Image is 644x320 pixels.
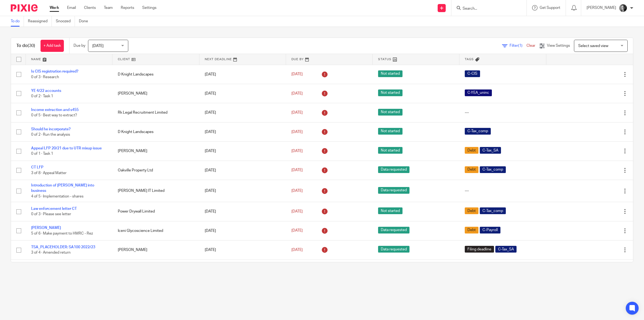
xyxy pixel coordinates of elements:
[112,103,199,122] td: Rk Legal Recruitment Limited
[31,226,61,230] a: [PERSON_NAME]
[112,260,199,279] td: [PERSON_NAME] Electrical Ltd
[112,221,199,240] td: Iceni Glycoscience Limited
[84,5,96,10] a: Clients
[31,166,43,169] a: CT LFP
[112,240,199,260] td: [PERSON_NAME]
[56,16,75,27] a: Snoozed
[28,16,52,27] a: Reassigned
[291,210,303,213] span: [DATE]
[92,44,104,48] span: [DATE]
[31,195,83,198] span: 4 of 5 · Implementation - shares
[480,207,506,214] span: C-Tax_comp
[465,188,541,193] div: ---
[79,16,92,27] a: Done
[112,65,199,84] td: D Knight Landscapes
[480,227,500,233] span: C-Payroll
[291,130,303,134] span: [DATE]
[112,84,199,103] td: [PERSON_NAME]
[465,110,541,115] div: ---
[291,248,303,252] span: [DATE]
[465,58,474,61] span: Tags
[112,142,199,161] td: [PERSON_NAME]
[465,89,492,96] span: C-YEA_uninc
[199,221,286,240] td: [DATE]
[112,180,199,202] td: [PERSON_NAME] IT Limited
[31,213,71,216] span: 0 of 3 · Please see letter
[31,207,77,211] a: Law enforcement letter CT
[199,260,286,279] td: [DATE]
[378,187,409,194] span: Data requested
[465,227,478,233] span: Debt
[291,229,303,233] span: [DATE]
[465,166,478,173] span: Debt
[378,147,402,154] span: Not started
[378,128,402,135] span: Not started
[67,5,76,10] a: Email
[199,180,286,202] td: [DATE]
[31,232,93,235] span: 5 of 6 · Make payment to HMRC - Rez
[31,245,95,249] a: TSA_PLACEHOLDER: SA100 2022/23
[291,111,303,114] span: [DATE]
[526,44,535,48] a: Clear
[578,44,608,48] span: Select saved view
[31,171,67,175] span: 3 of 8 · Appeal Matter
[587,5,616,10] p: [PERSON_NAME]
[11,4,38,12] img: Pixie
[199,84,286,103] td: [DATE]
[465,128,491,135] span: C-Tax_comp
[31,146,102,150] a: Appeal LFP 20/21 due to UTR mixup issue
[199,161,286,180] td: [DATE]
[462,6,510,11] input: Search
[510,44,526,48] span: Filter
[31,127,71,131] a: Should he incorporate?
[31,184,94,193] a: Introduction of [PERSON_NAME] into business
[112,122,199,141] td: D Knight Landscapes
[540,6,560,10] span: Get Support
[465,207,478,214] span: Debt
[518,44,522,48] span: (1)
[16,43,35,49] h1: To do
[31,108,79,112] a: Income extraction and s455
[28,44,35,48] span: (30)
[112,161,199,180] td: Oakville Property Ltd
[291,189,303,193] span: [DATE]
[378,207,402,214] span: Not started
[50,5,59,10] a: Work
[378,246,409,253] span: Data requested
[199,65,286,84] td: [DATE]
[31,152,53,156] span: 0 of 1 · Task 1
[378,89,402,96] span: Not started
[31,75,59,79] span: 0 of 3 · Research
[11,16,24,27] a: To do
[31,70,78,73] a: Is CIS registration required?
[495,246,517,253] span: C-Tax_SA
[74,43,85,48] p: Due by
[378,70,402,77] span: Not started
[378,166,409,173] span: Data requested
[465,246,494,253] span: Filing deadline
[378,227,409,233] span: Data requested
[199,142,286,161] td: [DATE]
[199,202,286,221] td: [DATE]
[619,4,627,12] img: DSC_9061-3.jpg
[31,133,70,136] span: 0 of 2 · Run the analysis
[291,92,303,95] span: [DATE]
[31,89,61,93] a: YE 4/22 accounts
[199,122,286,141] td: [DATE]
[199,103,286,122] td: [DATE]
[547,44,570,48] span: View Settings
[112,202,199,221] td: Power Drywall Limited
[291,149,303,153] span: [DATE]
[41,40,64,52] a: + Add task
[291,73,303,76] span: [DATE]
[378,109,402,116] span: Not started
[199,240,286,260] td: [DATE]
[480,147,501,154] span: C-Tax_SA
[121,5,134,10] a: Reports
[31,114,77,117] span: 0 of 5 · Best way to extract?
[31,94,53,98] span: 0 of 2 · Task 1
[31,251,71,254] span: 3 of 4 · Amended return
[104,5,113,10] a: Team
[142,5,156,10] a: Settings
[480,166,506,173] span: C-Tax_comp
